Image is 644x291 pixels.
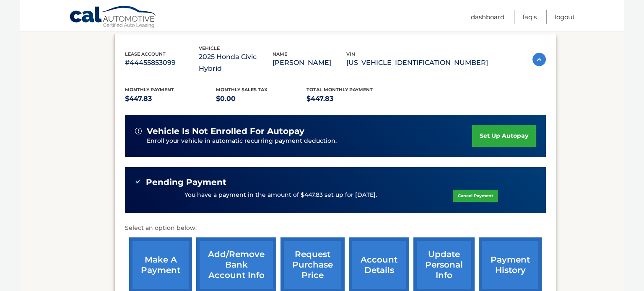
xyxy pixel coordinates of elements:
p: $447.83 [125,93,216,105]
span: name [273,51,287,57]
span: vehicle is not enrolled for autopay [147,126,304,136]
p: #44455853099 [125,57,199,69]
a: Dashboard [471,10,504,24]
p: [US_VEHICLE_IDENTIFICATION_NUMBER] [346,57,488,69]
a: Cancel Payment [453,190,498,202]
span: Total Monthly Payment [306,87,373,93]
p: $0.00 [216,93,307,105]
span: Pending Payment [146,177,226,188]
img: check-green.svg [135,179,141,185]
a: Cal Automotive [69,5,157,30]
a: Logout [555,10,575,24]
a: FAQ's [522,10,537,24]
span: vehicle [199,45,220,51]
span: vin [346,51,355,57]
p: $447.83 [306,93,397,105]
a: set up autopay [472,125,536,147]
p: You have a payment in the amount of $447.83 set up for [DATE]. [184,191,377,200]
span: lease account [125,51,166,57]
span: Monthly sales Tax [216,87,267,93]
p: Enroll your vehicle in automatic recurring payment deduction. [147,136,472,146]
img: alert-white.svg [135,128,142,134]
img: accordion-active.svg [532,53,546,66]
p: 2025 Honda Civic Hybrid [199,51,273,75]
span: Monthly Payment [125,87,174,93]
p: Select an option below: [125,223,546,233]
p: [PERSON_NAME] [273,57,346,69]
